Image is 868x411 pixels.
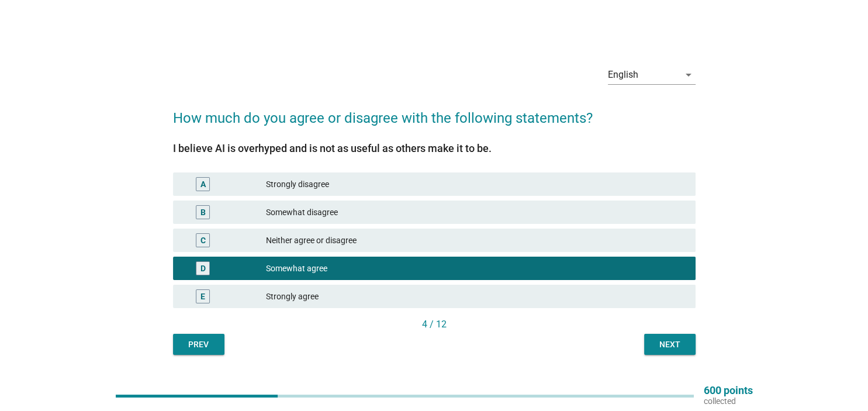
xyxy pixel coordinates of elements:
div: English [608,70,638,80]
p: 600 points [703,385,752,396]
div: C [200,234,206,247]
div: A [200,178,206,191]
div: Somewhat agree [266,261,686,275]
div: I believe AI is overhyped and is not as useful as others make it to be. [173,140,696,156]
div: Strongly disagree [266,177,686,191]
div: B [200,206,206,219]
div: Strongly agree [266,289,686,303]
button: Prev [173,334,224,355]
div: 4 / 12 [173,317,696,331]
div: Next [653,339,686,351]
div: Somewhat disagree [266,205,686,219]
i: arrow_drop_down [682,68,696,82]
button: Next [644,334,696,355]
p: collected [703,396,752,406]
div: Neither agree or disagree [266,233,686,247]
div: E [200,291,205,303]
div: D [200,263,206,275]
div: Prev [182,339,215,351]
h2: How much do you agree or disagree with the following statements? [173,96,696,129]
